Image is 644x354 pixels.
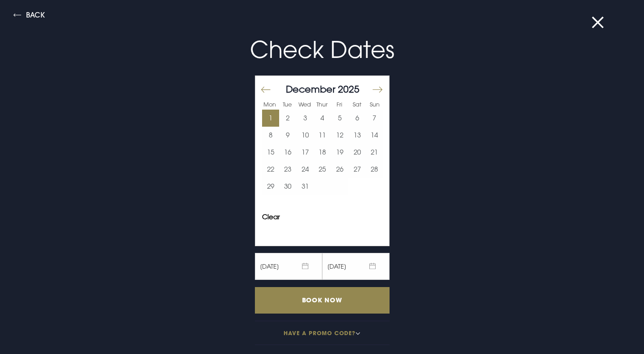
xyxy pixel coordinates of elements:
button: 17 [297,144,314,161]
button: 26 [331,161,349,178]
button: 22 [262,161,280,178]
td: Choose Tuesday, December 30, 2025 as your end date. [279,178,297,195]
button: 25 [314,161,331,178]
td: Choose Wednesday, December 17, 2025 as your end date. [297,144,314,161]
button: 3 [297,110,314,127]
button: 13 [348,127,366,144]
td: Choose Saturday, December 27, 2025 as your end date. [348,161,366,178]
td: Choose Wednesday, December 10, 2025 as your end date. [297,127,314,144]
td: Choose Tuesday, December 23, 2025 as your end date. [279,161,297,178]
td: Choose Tuesday, December 16, 2025 as your end date. [279,144,297,161]
td: Choose Tuesday, December 9, 2025 as your end date. [279,127,297,144]
p: Check Dates [109,32,536,67]
button: 10 [297,127,314,144]
span: December [286,83,335,95]
td: Choose Monday, December 29, 2025 as your end date. [262,178,280,195]
button: 24 [297,161,314,178]
td: Choose Friday, December 19, 2025 as your end date. [331,144,349,161]
td: Choose Saturday, December 13, 2025 as your end date. [348,127,366,144]
button: 29 [262,178,280,195]
button: 16 [279,144,297,161]
td: Choose Monday, December 1, 2025 as your end date. [262,110,280,127]
button: 18 [314,144,331,161]
button: 27 [348,161,366,178]
button: 5 [331,110,349,127]
button: 6 [348,110,366,127]
td: Choose Monday, December 15, 2025 as your end date. [262,144,280,161]
button: 19 [331,144,349,161]
input: Book Now [255,287,390,314]
td: Choose Thursday, December 18, 2025 as your end date. [314,144,331,161]
button: 2 [279,110,297,127]
button: 1 [262,110,280,127]
button: 28 [366,161,383,178]
td: Choose Thursday, December 4, 2025 as your end date. [314,110,331,127]
button: 12 [331,127,349,144]
td: Choose Friday, December 12, 2025 as your end date. [331,127,349,144]
button: Move forward to switch to the next month. [372,80,382,99]
td: Choose Monday, December 8, 2025 as your end date. [262,127,280,144]
td: Choose Sunday, December 14, 2025 as your end date. [366,127,383,144]
button: 30 [279,178,297,195]
button: 7 [366,110,383,127]
td: Choose Thursday, December 11, 2025 as your end date. [314,127,331,144]
button: 21 [366,144,383,161]
td: Choose Sunday, December 28, 2025 as your end date. [366,161,383,178]
button: 31 [297,178,314,195]
button: 23 [279,161,297,178]
button: 11 [314,127,331,144]
span: [DATE] [255,253,322,280]
button: 20 [348,144,366,161]
button: 9 [279,127,297,144]
button: Move backward to switch to the previous month. [260,80,271,99]
button: Clear [262,213,280,220]
button: Back [13,11,45,22]
td: Choose Monday, December 22, 2025 as your end date. [262,161,280,178]
td: Choose Wednesday, December 3, 2025 as your end date. [297,110,314,127]
td: Choose Friday, December 26, 2025 as your end date. [331,161,349,178]
button: 8 [262,127,280,144]
button: 14 [366,127,383,144]
td: Choose Tuesday, December 2, 2025 as your end date. [279,110,297,127]
td: Choose Sunday, December 7, 2025 as your end date. [366,110,383,127]
td: Choose Saturday, December 20, 2025 as your end date. [348,144,366,161]
span: 2025 [338,83,359,95]
span: [DATE] [322,253,390,280]
td: Choose Wednesday, December 31, 2025 as your end date. [297,178,314,195]
button: 15 [262,144,280,161]
td: Choose Saturday, December 6, 2025 as your end date. [348,110,366,127]
button: Have a promo code? [255,321,390,345]
td: Choose Friday, December 5, 2025 as your end date. [331,110,349,127]
button: 4 [314,110,331,127]
td: Choose Wednesday, December 24, 2025 as your end date. [297,161,314,178]
td: Choose Thursday, December 25, 2025 as your end date. [314,161,331,178]
td: Choose Sunday, December 21, 2025 as your end date. [366,144,383,161]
